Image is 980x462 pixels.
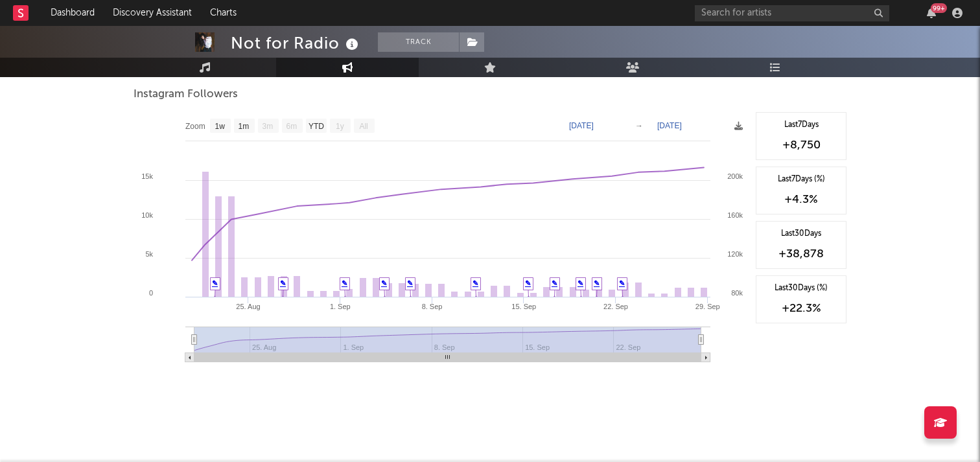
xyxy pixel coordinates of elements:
a: ✎ [552,279,557,287]
div: Last 7 Days (%) [763,174,839,185]
a: ✎ [212,279,218,287]
text: 1w [215,122,226,131]
a: ✎ [342,279,347,287]
a: ✎ [280,279,286,287]
input: Search for artists [695,5,889,21]
div: Last 30 Days (%) [763,283,839,294]
a: ✎ [472,279,478,287]
div: 99 + [931,3,947,13]
text: 10k [141,211,153,219]
text: 1. Sep [330,303,351,310]
text: [DATE] [569,121,594,130]
text: Zoom [185,122,205,131]
text: [DATE] [657,121,682,130]
a: ✎ [407,279,413,287]
text: 22. Sep [603,303,628,310]
text: 5k [145,250,153,258]
a: ✎ [619,279,625,287]
a: ✎ [381,279,387,287]
div: +22.3 % [763,301,839,316]
button: Track [378,32,459,52]
div: Last 7 Days [763,119,839,131]
div: Not for Radio [231,32,362,54]
text: 3m [262,122,274,131]
div: +4.3 % [763,192,839,207]
a: ✎ [577,279,583,287]
text: 25. Aug [236,303,260,310]
a: ✎ [594,279,600,287]
text: 1y [336,122,344,131]
button: 99+ [927,8,936,18]
text: 0 [149,289,153,297]
text: 29. Sep [695,303,720,310]
text: All [359,122,367,131]
text: 120k [727,250,743,258]
text: → [635,121,643,130]
text: 1m [239,122,250,131]
text: 15. Sep [511,303,536,310]
text: YTD [309,122,324,131]
text: 6m [286,122,297,131]
text: 160k [727,211,743,219]
text: 80k [731,289,743,297]
div: +38,878 [763,246,839,262]
text: 200k [727,172,743,180]
span: Instagram Followers [134,87,238,102]
div: +8,750 [763,137,839,153]
text: 8. Sep [422,303,443,310]
text: 15k [141,172,153,180]
div: Last 30 Days [763,228,839,240]
a: ✎ [525,279,531,287]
